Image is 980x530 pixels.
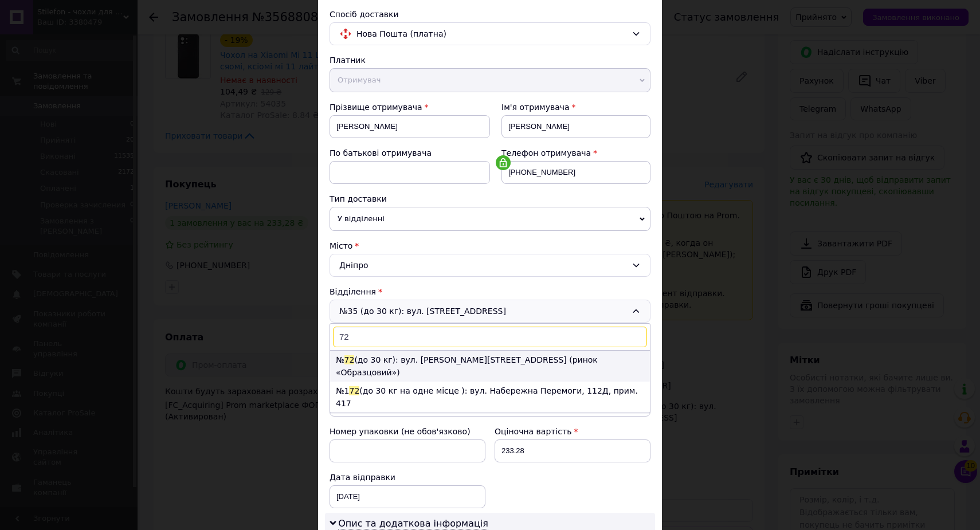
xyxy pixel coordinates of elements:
li: № (до 30 кг): вул. [PERSON_NAME][STREET_ADDRESS] (ринок «Образцовий») [330,351,650,382]
div: Дніпро [330,254,650,277]
span: Нова Пошта (платна) [356,28,627,40]
span: Ім'я отримувача [501,103,570,112]
span: Опис та додаткова інформація [338,518,488,529]
div: Місто [330,240,650,252]
span: Тип доставки [330,194,387,203]
span: Платник [330,56,366,65]
span: У відділенні [330,207,650,231]
div: Спосіб доставки [330,9,650,20]
span: Прізвище отримувача [330,103,422,112]
div: Відділення [330,286,650,297]
input: Знайти [333,327,647,347]
div: Дата відправки [330,472,485,483]
span: Отримувач [330,68,650,92]
span: По батькові отримувача [330,148,432,158]
input: +380 [501,161,650,184]
span: 72 [349,386,359,395]
li: №1 (до 30 кг на одне місце ): вул. Набережна Перемоги, 112Д, прим. 417 [330,382,650,413]
div: Номер упаковки (не обов'язково) [330,426,485,437]
div: №35 (до 30 кг): вул. [STREET_ADDRESS] [330,300,650,323]
span: 72 [344,355,355,364]
span: Телефон отримувача [501,148,591,158]
div: Оціночна вартість [495,426,650,437]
